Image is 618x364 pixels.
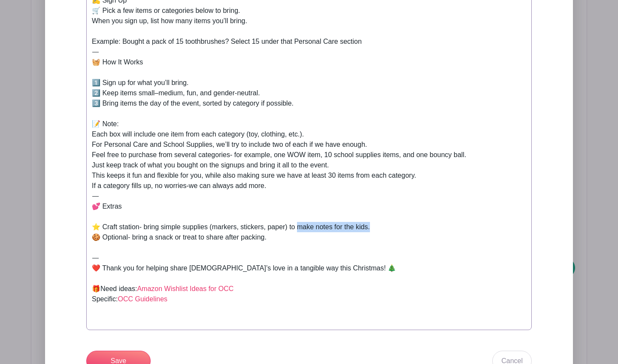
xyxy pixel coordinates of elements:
a: Amazon Wishlist Ideas for OCC [137,285,233,292]
a: OCC Guidelines [118,295,167,303]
